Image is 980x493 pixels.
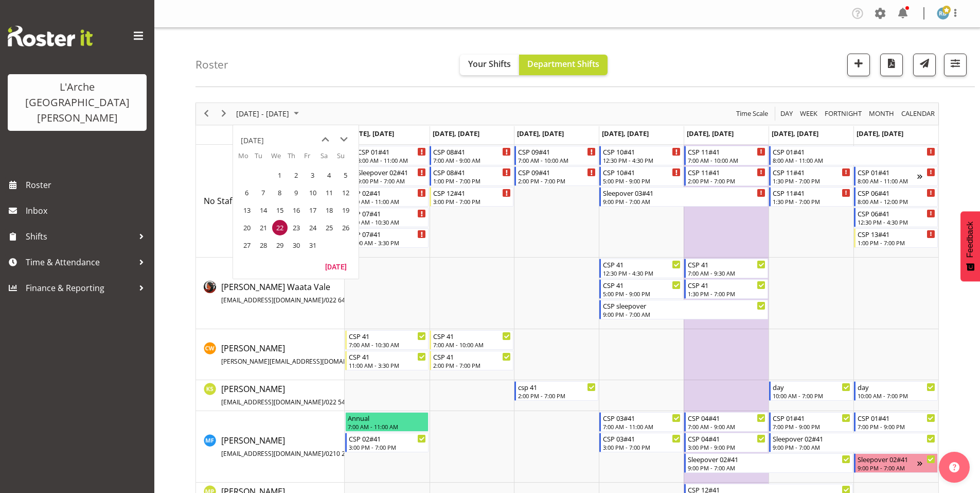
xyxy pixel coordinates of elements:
[772,129,818,138] span: [DATE], [DATE]
[358,167,426,177] div: Sleepover 02#41
[960,211,980,281] button: Feedback - Show survey
[684,166,768,186] div: No Staff Member"s event - CSP 11#41 Begin From Friday, October 24, 2025 at 2:00:00 PM GMT+13:00 E...
[823,107,864,120] button: Fortnight
[603,443,681,451] div: 3:00 PM - 7:00 PM
[857,129,903,138] span: [DATE], [DATE]
[326,296,365,304] span: 022 643 1502
[26,280,134,296] span: Finance & Reporting
[602,129,649,138] span: [DATE], [DATE]
[221,435,368,458] span: [PERSON_NAME]
[514,166,598,186] div: No Staff Member"s event - CSP 09#41 Begin From Wednesday, October 22, 2025 at 2:00:00 PM GMT+13:0...
[599,146,683,165] div: No Staff Member"s event - CSP 10#41 Begin From Thursday, October 23, 2025 at 12:30:00 PM GMT+13:0...
[944,54,967,76] button: Filter Shifts
[221,398,324,406] span: [EMAIL_ADDRESS][DOMAIN_NAME]
[196,145,345,258] td: No Staff Member resource
[688,290,765,298] div: 1:30 PM - 7:00 PM
[603,197,765,206] div: 9:00 PM - 7:00 AM
[773,413,850,423] div: CSP 01#41
[773,443,935,451] div: 9:00 PM - 7:00 AM
[305,202,320,218] span: Friday, October 17, 2025
[603,413,681,423] div: CSP 03#41
[913,54,936,76] button: Send a list of all shifts for the selected filtered period to all rostered employees.
[880,54,903,76] button: Download a PDF of the roster according to the set date range.
[798,107,819,120] button: Timeline Week
[196,380,345,411] td: Kalpana Sapkota resource
[599,412,683,432] div: Melissa Fry"s event - CSP 03#41 Begin From Thursday, October 23, 2025 at 7:00:00 AM GMT+13:00 End...
[349,229,426,239] div: CSP 07#41
[430,166,513,186] div: No Staff Member"s event - CSP 08#41 Begin From Tuesday, October 21, 2025 at 1:00:00 PM GMT+13:00 ...
[433,146,511,157] div: CSP 08#41
[349,331,426,341] div: CSP 41
[900,107,937,120] button: Month
[271,219,288,236] td: Wednesday, October 22, 2025
[773,433,935,444] div: Sleepover 02#41
[599,187,768,207] div: No Staff Member"s event - Sleepover 03#41 Begin From Thursday, October 23, 2025 at 9:00:00 PM GMT...
[221,342,413,367] a: [PERSON_NAME][PERSON_NAME][EMAIL_ADDRESS][DOMAIN_NAME]
[735,107,770,120] button: Time Scale
[345,433,429,452] div: Melissa Fry"s event - CSP 02#41 Begin From Monday, October 20, 2025 at 3:00:00 PM GMT+13:00 Ends ...
[514,146,598,165] div: No Staff Member"s event - CSP 09#41 Begin From Wednesday, October 22, 2025 at 7:00:00 AM GMT+13:0...
[255,151,271,166] th: Tu
[468,58,511,70] span: Your Shifts
[868,107,895,120] span: Month
[684,453,853,473] div: Melissa Fry"s event - Sleepover 02#41 Begin From Friday, October 24, 2025 at 9:00:00 PM GMT+13:00...
[433,129,479,138] span: [DATE], [DATE]
[858,167,917,177] div: CSP 01#41
[599,259,683,278] div: Cherri Waata Vale"s event - CSP 41 Begin From Thursday, October 23, 2025 at 12:30:00 PM GMT+13:00...
[345,187,429,207] div: No Staff Member"s event - CSP 02#41 Begin From Monday, October 20, 2025 at 7:00:00 AM GMT+13:00 E...
[358,146,426,157] div: CSP 01#41
[518,156,596,164] div: 7:00 AM - 10:00 AM
[26,203,149,218] span: Inbox
[460,55,519,75] button: Your Shifts
[204,195,270,207] span: No Staff Member
[858,229,935,239] div: CSP 13#41
[858,464,917,472] div: 9:00 PM - 7:00 AM
[272,237,288,253] span: Wednesday, October 29, 2025
[338,167,353,183] span: Sunday, October 5, 2025
[599,300,768,319] div: Cherri Waata Vale"s event - CSP sleepover Begin From Thursday, October 23, 2025 at 9:00:00 PM GMT...
[684,146,768,165] div: No Staff Member"s event - CSP 11#41 Begin From Friday, October 24, 2025 at 7:00:00 AM GMT+13:00 E...
[349,443,426,451] div: 3:00 PM - 7:00 PM
[305,167,320,183] span: Friday, October 3, 2025
[318,259,353,274] button: Today
[305,185,320,200] span: Friday, October 10, 2025
[221,449,324,458] span: [EMAIL_ADDRESS][DOMAIN_NAME]
[858,454,917,464] div: Sleepover 02#41
[196,258,345,329] td: Cherri Waata Vale resource
[215,103,233,125] div: next period
[221,296,324,304] span: [EMAIL_ADDRESS][DOMAIN_NAME]
[684,412,768,432] div: Melissa Fry"s event - CSP 04#41 Begin From Friday, October 24, 2025 at 7:00:00 AM GMT+13:00 Ends ...
[688,177,765,185] div: 2:00 PM - 7:00 PM
[337,151,353,166] th: Su
[603,290,681,298] div: 5:00 PM - 9:00 PM
[18,79,136,126] div: L'Arche [GEOGRAPHIC_DATA][PERSON_NAME]
[288,151,304,166] th: Th
[320,151,337,166] th: Sa
[238,151,255,166] th: Mo
[688,167,765,177] div: CSP 11#41
[196,411,345,483] td: Melissa Fry resource
[433,331,511,341] div: CSP 41
[599,279,683,299] div: Cherri Waata Vale"s event - CSP 41 Begin From Thursday, October 23, 2025 at 5:00:00 PM GMT+13:00 ...
[256,202,271,218] span: Tuesday, October 14, 2025
[430,146,513,165] div: No Staff Member"s event - CSP 08#41 Begin From Tuesday, October 21, 2025 at 7:00:00 AM GMT+13:00 ...
[272,220,288,235] span: Wednesday, October 22, 2025
[773,188,850,198] div: CSP 11#41
[289,202,304,218] span: Thursday, October 16, 2025
[518,167,596,177] div: CSP 09#41
[338,220,353,235] span: Sunday, October 26, 2025
[858,208,935,218] div: CSP 06#41
[527,58,599,70] span: Department Shifts
[304,151,320,166] th: Fr
[966,222,975,258] span: Feedback
[433,341,511,349] div: 7:00 AM - 10:00 AM
[322,167,337,183] span: Saturday, October 4, 2025
[599,166,683,186] div: No Staff Member"s event - CSP 10#41 Begin From Thursday, October 23, 2025 at 5:00:00 PM GMT+13:00...
[603,167,681,177] div: CSP 10#41
[348,413,426,423] div: Annual
[824,107,863,120] span: Fortnight
[688,156,765,164] div: 7:00 AM - 10:00 AM
[233,103,305,125] div: October 20 - 26, 2025
[256,237,271,253] span: Tuesday, October 28, 2025
[769,381,853,401] div: Kalpana Sapkota"s event - day Begin From Saturday, October 25, 2025 at 10:00:00 AM GMT+13:00 Ends...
